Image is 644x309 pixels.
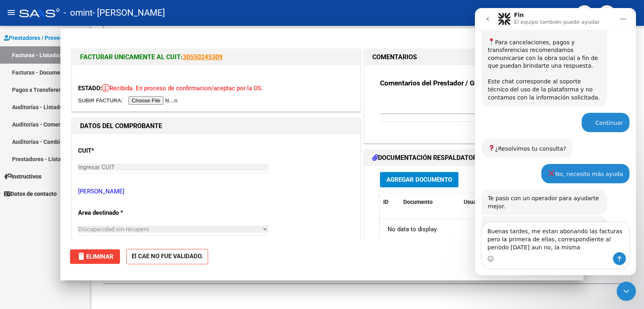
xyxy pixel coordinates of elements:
span: FACTURAR UNICAMENTE AL CUIT: [80,53,183,61]
span: Eliminar [76,253,114,260]
mat-expansion-panel-header: DOCUMENTACIÓN RESPALDATORIA [364,150,572,166]
strong: El CAE NO FUE VALIDADO. [126,249,208,265]
span: Instructivos [4,172,41,181]
div: No, necesito más ayuda [73,161,148,170]
div: Fin dice… [6,182,155,208]
div: juliana dice… [6,105,155,131]
div: Continuar [107,105,155,124]
span: Recibida. En proceso de confirmacion/aceptac por la OS. [102,85,263,92]
strong: DATOS DEL COMPROBANTE [80,122,162,130]
div: Te paso con un operador para ayudarte mejor. [6,182,132,207]
div: ¡Hola! Muchas gracias por comunicarse con el soporte técnico de la plataforma. ¿Cómo te podemos a... [6,208,132,241]
button: Enviar un mensaje… [138,244,151,257]
span: Documento [403,199,433,205]
span: Datos de contacto [4,189,57,198]
mat-expansion-panel-header: COMENTARIOS [364,49,572,65]
button: Selector de emoji [12,247,19,254]
span: ID [383,199,388,205]
div: juliana dice… [6,156,155,182]
div: Continuar [113,110,148,119]
div: ¿Resolvimos tu consulta? [13,135,91,145]
p: Area destinado * [78,208,161,218]
mat-icon: delete [76,251,86,261]
div: ¡Hola! Muchas gracias por comunicarse con el soporte técnico de la plataforma. ¿Cómo te podemos a... [13,213,126,236]
datatable-header-cell: Usuario [460,193,513,211]
div: Fin dice… [6,208,155,259]
div: COMENTARIOS [364,65,572,143]
mat-icon: menu [6,8,16,17]
span: - omint [64,4,93,22]
div: ¿Resolvimos tu consulta? [6,131,98,150]
iframe: Intercom live chat [475,8,636,275]
div: No data to display [380,219,553,239]
button: Eliminar [70,249,120,264]
button: Agregar Documento [380,172,458,187]
span: Usuario [464,199,483,205]
strong: Comentarios del Prestador / Gerenciador: [380,79,510,87]
p: [PERSON_NAME] [78,187,354,196]
p: CUIT [78,146,161,156]
div: Fin dice… [6,131,155,156]
textarea: Escribe un mensaje... [7,214,154,244]
div: No, necesito más ayuda [66,156,155,175]
span: ESTADO: [78,85,102,92]
datatable-header-cell: Documento [400,193,460,211]
h1: COMENTARIOS [372,52,417,62]
div: Te paso con un operador para ayudarte mejor. [13,187,126,202]
iframe: Intercom live chat [617,282,636,301]
span: - [PERSON_NAME] [93,4,165,22]
h1: DOCUMENTACIÓN RESPALDATORIA [372,153,489,163]
a: 30550245309 [183,53,223,61]
span: Agregar Documento [386,176,452,183]
span: Prestadores / Proveedores [4,33,77,42]
datatable-header-cell: ID [380,193,400,211]
span: Discapacidad sin recupero [78,226,149,233]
